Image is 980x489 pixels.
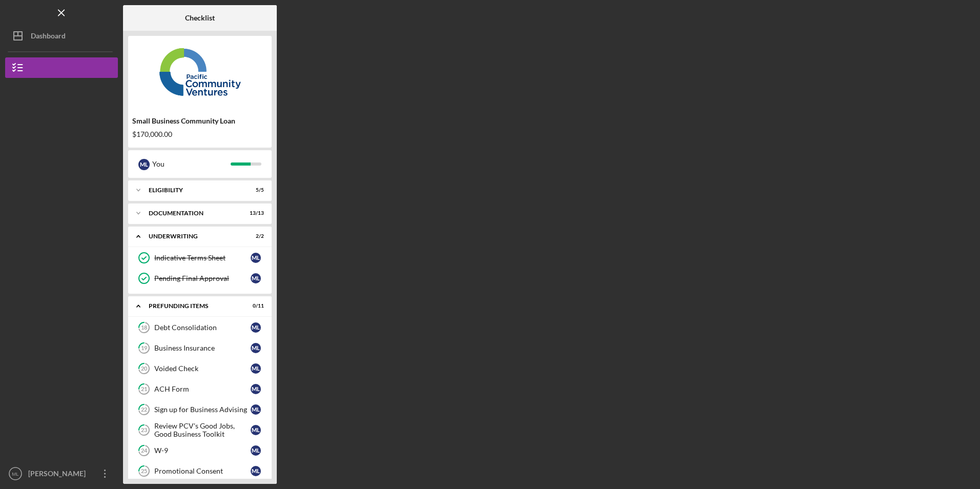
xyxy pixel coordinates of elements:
[31,26,66,49] div: Dashboard
[246,303,264,309] div: 0 / 11
[251,404,261,415] div: M L
[154,467,251,475] div: Promotional Consent
[138,159,150,170] div: M L
[132,117,268,125] div: Small Business Community Loan
[251,273,261,283] div: M L
[141,427,147,434] tspan: 23
[251,425,261,435] div: M L
[132,130,268,138] div: $170,000.00
[133,248,267,268] a: Indicative Terms SheetML
[141,447,148,454] tspan: 24
[133,317,267,338] a: 18Debt ConsolidationML
[26,463,92,486] div: [PERSON_NAME]
[154,344,251,352] div: Business Insurance
[251,384,261,394] div: M L
[154,323,251,332] div: Debt Consolidation
[154,405,251,414] div: Sign up for Business Advising
[133,338,267,358] a: 19Business InsuranceML
[133,379,267,399] a: 21ACH FormML
[149,210,238,216] div: Documentation
[185,14,215,22] b: Checklist
[154,254,251,262] div: Indicative Terms Sheet
[154,422,251,438] div: Review PCV's Good Jobs, Good Business Toolkit
[133,399,267,420] a: 22Sign up for Business AdvisingML
[133,461,267,481] a: 25Promotional ConsentML
[251,253,261,263] div: M L
[154,364,251,373] div: Voided Check
[133,440,267,461] a: 24W-9ML
[152,155,231,173] div: You
[246,187,264,193] div: 5 / 5
[12,471,19,477] text: ML
[133,358,267,379] a: 20Voided CheckML
[154,274,251,282] div: Pending Final Approval
[149,187,238,193] div: Eligibility
[141,345,148,352] tspan: 19
[133,268,267,289] a: Pending Final ApprovalML
[251,343,261,353] div: M L
[154,446,251,455] div: W-9
[246,210,264,216] div: 13 / 13
[141,386,147,393] tspan: 21
[141,406,147,413] tspan: 22
[251,322,261,333] div: M L
[5,26,118,46] button: Dashboard
[141,365,148,372] tspan: 20
[149,303,238,309] div: Prefunding Items
[149,233,238,239] div: Underwriting
[251,466,261,476] div: M L
[128,41,272,103] img: Product logo
[154,385,251,393] div: ACH Form
[5,463,118,484] button: ML[PERSON_NAME]
[133,420,267,440] a: 23Review PCV's Good Jobs, Good Business ToolkitML
[251,445,261,456] div: M L
[141,468,147,475] tspan: 25
[246,233,264,239] div: 2 / 2
[251,363,261,374] div: M L
[141,324,147,331] tspan: 18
